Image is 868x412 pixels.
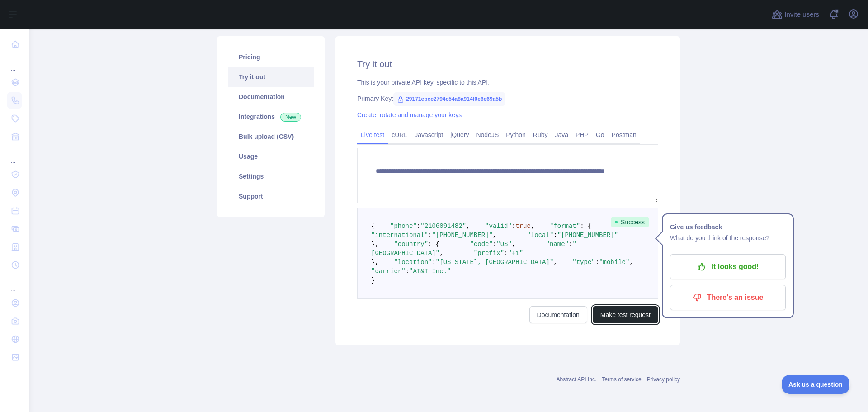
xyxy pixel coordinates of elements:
[390,223,417,230] span: "phone"
[228,186,314,206] a: Support
[493,241,496,248] span: :
[393,92,505,106] span: 29171ebec2794c54a8a914f0e6e69a5b
[512,241,515,248] span: ,
[371,277,375,284] span: }
[357,78,658,87] div: This is your private API key, specific to this API.
[550,223,580,230] span: "format"
[557,376,597,383] a: Abstract API Inc.
[417,223,420,230] span: :
[371,268,406,275] span: "carrier"
[647,376,680,383] a: Privacy policy
[228,147,314,166] a: Usage
[485,223,512,230] span: "valid"
[580,223,591,230] span: : {
[552,128,572,142] a: Java
[428,232,432,239] span: :
[599,259,629,266] span: "mobile"
[529,128,552,142] a: Ruby
[508,250,523,257] span: "+1"
[504,250,508,257] span: :
[371,241,379,248] span: },
[629,259,633,266] span: ,
[7,147,22,165] div: ...
[394,259,432,266] span: "location"
[572,128,592,142] a: PHP
[432,232,492,239] span: "[PHONE_NUMBER]"
[420,223,466,230] span: "2106091482"
[371,223,375,230] span: {
[474,250,504,257] span: "prefix"
[572,259,595,266] span: "type"
[593,306,658,323] button: Make test request
[228,107,314,127] a: Integrations New
[670,254,786,279] button: It looks good!
[515,223,531,230] span: true
[670,285,786,310] button: There's an issue
[595,259,599,266] span: :
[447,128,472,142] a: jQuery
[432,259,435,266] span: :
[428,241,439,248] span: : {
[411,128,447,142] a: Javascript
[228,47,314,67] a: Pricing
[439,250,443,257] span: ,
[782,375,850,394] iframe: Toggle Customer Support
[228,127,314,147] a: Bulk upload (CSV)
[670,222,786,232] h1: Give us feedback
[357,128,388,142] a: Live test
[470,241,492,248] span: "code"
[608,128,640,142] a: Postman
[784,9,819,20] span: Invite users
[228,87,314,107] a: Documentation
[529,306,587,323] a: Documentation
[371,259,379,266] span: },
[357,94,658,103] div: Primary Key:
[557,232,618,239] span: "[PHONE_NUMBER]"
[406,268,409,275] span: :
[553,259,557,266] span: ,
[531,223,534,230] span: ,
[527,232,553,239] span: "local"
[7,54,22,72] div: ...
[611,217,649,227] span: Success
[228,67,314,87] a: Try it out
[371,232,428,239] span: "international"
[569,241,572,248] span: :
[472,128,502,142] a: NodeJS
[409,268,451,275] span: "AT&T Inc."
[357,58,658,71] h2: Try it out
[770,7,821,22] button: Invite users
[394,241,428,248] span: "country"
[436,259,553,266] span: "[US_STATE], [GEOGRAPHIC_DATA]"
[466,223,470,230] span: ,
[228,166,314,186] a: Settings
[7,275,22,293] div: ...
[502,128,529,142] a: Python
[493,232,496,239] span: ,
[512,223,515,230] span: :
[496,241,512,248] span: "US"
[677,259,779,275] p: It looks good!
[670,232,786,243] p: What do you think of the response?
[357,111,462,118] a: Create, rotate and manage your keys
[677,290,779,305] p: There's an issue
[280,113,301,122] span: New
[553,232,557,239] span: :
[546,241,569,248] span: "name"
[592,128,608,142] a: Go
[602,376,641,383] a: Terms of service
[388,128,411,142] a: cURL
